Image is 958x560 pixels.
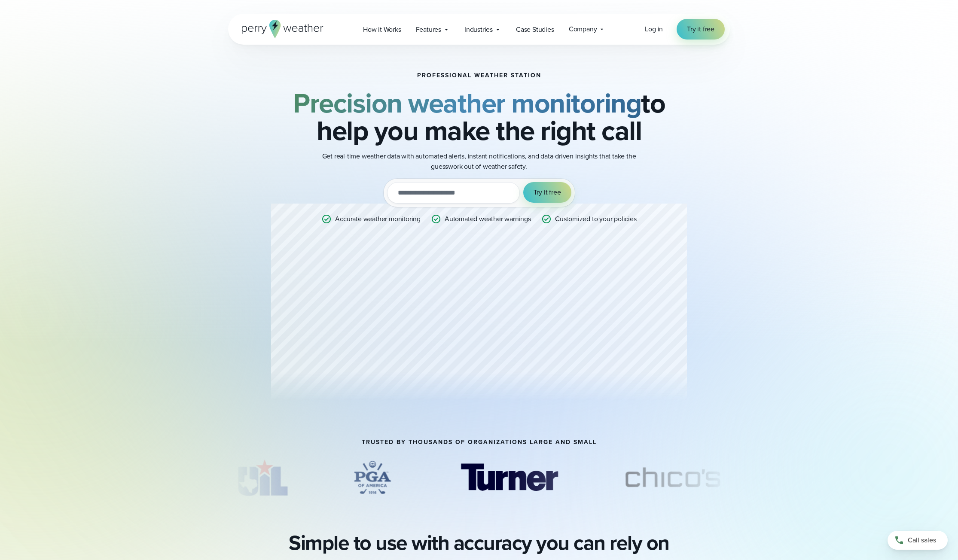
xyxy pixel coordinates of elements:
[417,72,541,79] h1: Professional Weather Station
[228,456,297,499] img: UIL.svg
[611,456,733,499] img: Chicos.svg
[645,24,663,34] a: Log in
[569,24,597,34] span: Company
[228,456,297,499] div: 1 of 69
[464,24,493,35] span: Industries
[908,535,936,545] span: Call sales
[523,182,571,203] button: Try it free
[888,531,948,550] a: Call sales
[356,21,409,38] a: How it Works
[338,456,407,499] div: 2 of 69
[534,187,561,198] span: Try it free
[416,24,441,35] span: Features
[335,214,421,224] p: Accurate weather monitoring
[293,83,641,123] strong: Precision weather monitoring
[362,439,597,446] h2: TRUSTED BY THOUSANDS OF ORGANIZATIONS LARGE AND SMALL
[271,89,687,144] h2: to help you make the right call
[448,456,570,499] img: Turner-Construction_1.svg
[445,214,531,224] p: Automated weather warnings
[687,24,714,34] span: Try it free
[289,531,669,555] h2: Simple to use with accuracy you can rely on
[555,214,637,224] p: Customized to your policies
[611,456,733,499] div: 4 of 69
[338,456,407,499] img: PGA.svg
[363,24,401,35] span: How it Works
[228,456,730,503] div: slideshow
[677,19,725,40] a: Try it free
[448,456,570,499] div: 3 of 69
[307,151,651,172] p: Get real-time weather data with automated alerts, instant notifications, and data-driven insights...
[516,24,554,35] span: Case Studies
[509,21,561,38] a: Case Studies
